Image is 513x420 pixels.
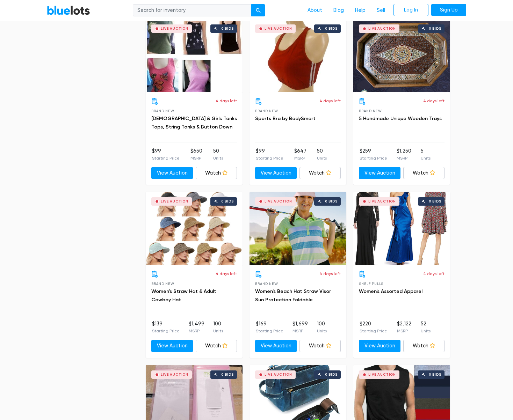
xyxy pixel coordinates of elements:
[265,373,292,376] div: Live Auction
[359,109,382,113] span: Brand New
[325,27,338,30] div: 0 bids
[152,328,180,334] p: Starting Price
[353,19,450,92] a: Live Auction 0 bids
[294,155,306,161] p: MSRP
[397,155,411,161] p: MSRP
[431,4,466,16] a: Sign Up
[317,328,327,334] p: Units
[196,340,237,352] a: Watch
[265,200,292,203] div: Live Auction
[325,373,338,376] div: 0 bids
[299,340,341,352] a: Watch
[161,27,188,30] div: Live Auction
[255,282,278,286] span: Brand New
[221,373,234,376] div: 0 bids
[161,373,188,376] div: Live Auction
[360,328,387,334] p: Starting Price
[47,5,90,15] a: BlueLots
[294,147,306,161] li: $647
[255,116,316,121] a: Sports Bra by BodySmart
[151,340,193,352] a: View Auction
[151,116,237,130] a: [DEMOGRAPHIC_DATA] & Girls Tanks Tops, String Tanks & Button Down
[196,167,237,179] a: Watch
[359,282,383,286] span: Shelf Pulls
[360,155,387,161] p: Starting Price
[216,98,237,104] p: 4 days left
[250,19,346,92] a: Live Auction 0 bids
[423,271,445,277] p: 4 days left
[161,200,188,203] div: Live Auction
[216,271,237,277] p: 4 days left
[151,109,174,113] span: Brand New
[190,147,202,161] li: $650
[292,328,308,334] p: MSRP
[429,27,441,30] div: 0 bids
[429,200,441,203] div: 0 bids
[255,288,331,303] a: Women's Beach Hat Straw Visor Sun Protection Foldable
[213,155,223,161] p: Units
[403,167,445,179] a: Watch
[255,109,278,113] span: Brand New
[397,328,411,334] p: MSRP
[421,155,431,161] p: Units
[325,200,338,203] div: 0 bids
[221,200,234,203] div: 0 bids
[368,27,396,30] div: Live Auction
[189,328,204,334] p: MSRP
[256,155,283,161] p: Starting Price
[152,320,180,334] li: $139
[423,98,445,104] p: 4 days left
[359,340,400,352] a: View Auction
[317,320,327,334] li: 100
[353,192,450,265] a: Live Auction 0 bids
[151,167,193,179] a: View Auction
[368,200,396,203] div: Live Auction
[265,27,292,30] div: Live Auction
[190,155,202,161] p: MSRP
[359,116,442,121] a: 5 Handmade Unique Wooden Trays
[256,328,283,334] p: Starting Price
[221,27,234,30] div: 0 bids
[421,328,431,334] p: Units
[250,192,346,265] a: Live Auction 0 bids
[152,155,180,161] p: Starting Price
[429,373,441,376] div: 0 bids
[317,147,327,161] li: 50
[319,98,341,104] p: 4 days left
[292,320,308,334] li: $1,699
[397,320,411,334] li: $2,122
[397,147,411,161] li: $1,250
[255,167,297,179] a: View Auction
[146,19,243,92] a: Live Auction 0 bids
[299,167,341,179] a: Watch
[256,320,283,334] li: $169
[421,147,431,161] li: 5
[359,288,422,294] a: Women's Assorted Apparel
[256,147,283,161] li: $99
[368,373,396,376] div: Live Auction
[403,340,445,352] a: Watch
[360,320,387,334] li: $220
[371,4,391,17] a: Sell
[328,4,349,17] a: Blog
[360,147,387,161] li: $259
[349,4,371,17] a: Help
[302,4,328,17] a: About
[359,167,400,179] a: View Auction
[319,271,341,277] p: 4 days left
[421,320,431,334] li: 52
[151,282,174,286] span: Brand New
[151,288,216,303] a: Women's Straw Hat & Adult Cowboy Hat
[393,4,428,16] a: Log In
[213,328,223,334] p: Units
[152,147,180,161] li: $99
[213,320,223,334] li: 100
[189,320,204,334] li: $1,499
[213,147,223,161] li: 50
[317,155,327,161] p: Units
[133,4,252,17] input: Search for inventory
[146,192,243,265] a: Live Auction 0 bids
[255,340,297,352] a: View Auction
